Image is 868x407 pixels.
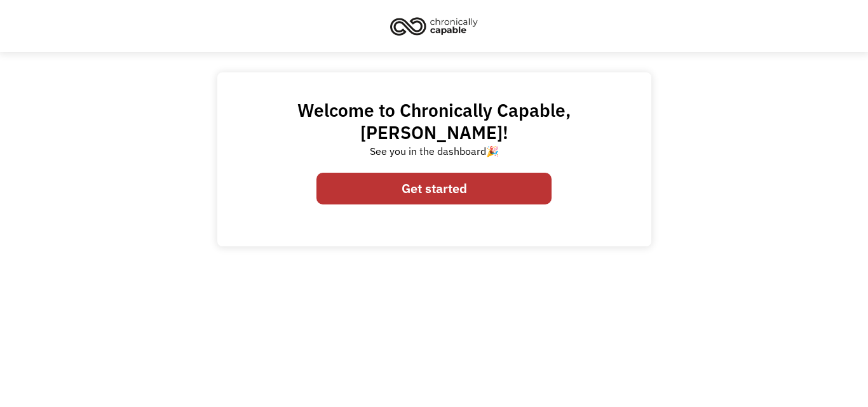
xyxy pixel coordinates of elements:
[316,173,552,204] a: Get started
[360,121,503,144] span: [PERSON_NAME]
[486,145,499,157] a: 🎉
[316,166,552,211] form: Email Form
[386,12,482,40] img: Chronically Capable logo
[370,143,499,159] div: See you in the dashboard
[230,99,639,143] h2: Welcome to Chronically Capable, !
